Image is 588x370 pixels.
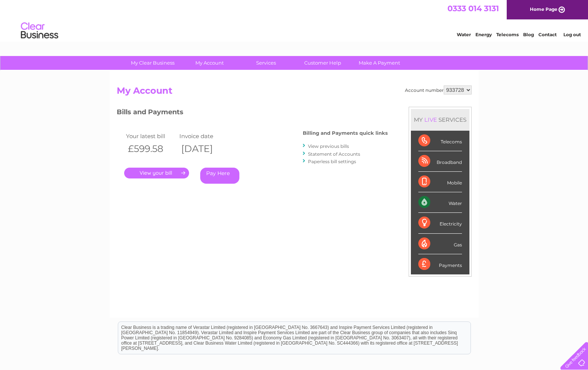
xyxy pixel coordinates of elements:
[423,116,438,123] div: LIVE
[475,32,492,37] a: Energy
[418,151,462,172] div: Broadband
[418,234,462,254] div: Gas
[563,32,581,37] a: Log out
[308,143,349,149] a: View previous bills
[122,56,183,70] a: My Clear Business
[418,172,462,192] div: Mobile
[349,56,410,70] a: Make A Payment
[496,32,519,37] a: Telecoms
[124,131,178,141] td: Your latest bill
[418,254,462,274] div: Payments
[418,192,462,213] div: Water
[303,130,388,136] h4: Billing and Payments quick links
[179,56,240,70] a: My Account
[292,56,353,70] a: Customer Help
[235,56,297,70] a: Services
[124,141,178,156] th: £599.58
[177,131,231,141] td: Invoice date
[457,32,471,37] a: Water
[117,85,472,100] h2: My Account
[308,159,356,164] a: Paperless bill settings
[118,4,471,36] div: Clear Business is a trading name of Verastar Limited (registered in [GEOGRAPHIC_DATA] No. 3667643...
[177,141,231,156] th: [DATE]
[117,107,388,120] h3: Bills and Payments
[405,85,472,94] div: Account number
[418,213,462,233] div: Electricity
[21,19,59,42] img: logo.png
[538,32,557,37] a: Contact
[418,131,462,151] div: Telecoms
[200,168,239,184] a: Pay Here
[447,4,499,13] a: 0333 014 3131
[411,109,469,130] div: MY SERVICES
[124,168,189,178] a: .
[523,32,534,37] a: Blog
[308,151,360,157] a: Statement of Accounts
